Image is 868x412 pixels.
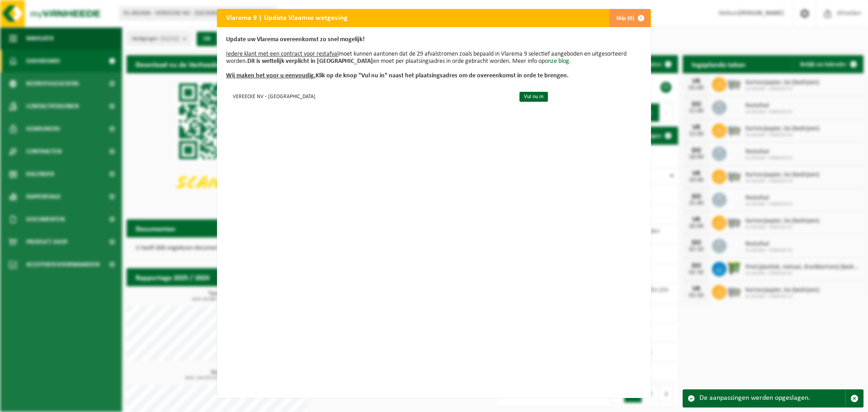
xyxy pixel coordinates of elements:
td: VEREECKE NV - [GEOGRAPHIC_DATA] [226,89,512,104]
a: Vul nu in [519,92,548,102]
b: Update uw Vlarema overeenkomst zo snel mogelijk! [226,36,365,43]
u: Wij maken het voor u eenvoudig. [226,72,316,79]
u: Iedere klant met een contract voor restafval [226,51,339,57]
p: moet kunnen aantonen dat de 29 afvalstromen zoals bepaald in Vlarema 9 selectief aangeboden en ui... [226,36,642,80]
button: Skip (0) [609,9,650,27]
b: Klik op de knop "Vul nu in" naast het plaatsingsadres om de overeenkomst in orde te brengen. [226,72,569,79]
b: Dit is wettelijk verplicht in [GEOGRAPHIC_DATA] [247,58,373,65]
h2: Vlarema 9 | Update Vlaamse wetgeving [217,9,357,26]
a: onze blog. [545,58,571,65]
